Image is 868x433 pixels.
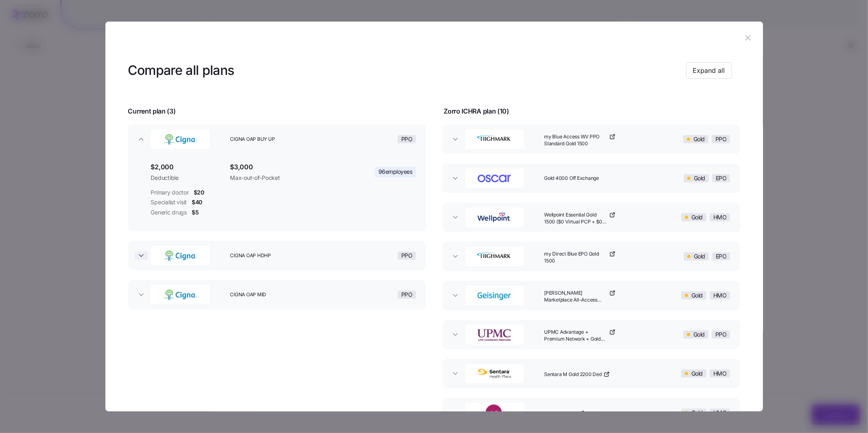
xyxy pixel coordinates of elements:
[128,61,234,80] h3: Compare all plans
[716,253,727,260] span: EPO
[544,371,601,378] span: Sentara M Gold 2200 Ded
[466,326,523,343] img: UPMC
[544,212,616,225] a: Wellpoint Essential Gold 1500 ($0 Virtual PCP + $0 Select Drugs + Incentives)
[691,214,703,221] span: Gold
[466,287,523,304] img: Geisinger
[230,252,328,259] span: CIGNA OAP HDHP
[686,62,732,79] button: Expand all
[442,398,740,427] button: AmbetterEveryday GoldGoldHMO
[128,154,426,231] div: CignaCIGNA OAP BUY UPPPO
[151,162,224,172] span: $2,000
[716,175,727,182] span: EPO
[230,291,328,298] span: CIGNA OAP MID
[544,290,608,304] span: [PERSON_NAME] Marketplace All-Access HMO 25/50/4000
[444,106,509,116] span: Zorro ICHRA plan ( 10 )
[442,125,740,154] button: Highmark BlueCross BlueShieldmy Blue Access WV PPO Standard Gold 1500GoldPPO
[151,174,224,182] span: Deductible
[230,136,328,143] span: CIGNA OAP BUY UP
[152,131,209,147] img: Cigna
[715,331,727,338] span: PPO
[544,371,610,378] a: Sentara M Gold 2200 Ded
[192,198,202,206] span: $40
[544,410,585,417] a: Everyday Gold
[401,136,413,143] span: PPO
[466,365,523,382] img: Sentara Health Plans
[694,175,705,182] span: Gold
[442,242,740,271] button: Highmark BlueCross BlueShieldmy Direct Blue EPO Gold 1500GoldEPO
[544,251,616,265] a: my Direct Blue EPO Gold 1500
[128,125,426,154] button: CignaCIGNA OAP BUY UPPPO
[466,170,523,186] img: Oscar
[544,329,616,343] a: UPMC Advantage + Premium Network + Gold $2,500 + PPO + HSA Eligible
[151,208,187,216] span: Generic drugs
[713,370,727,377] span: HMO
[152,286,209,303] img: Cigna
[128,106,176,116] span: Current plan ( 3 )
[691,292,703,299] span: Gold
[194,188,204,197] span: $20
[378,168,413,176] span: 96 employees
[128,280,426,309] button: CignaCIGNA OAP MIDPPO
[442,164,740,193] button: OscarGold 4000 Off ExchangeGoldEPO
[466,209,523,225] img: Wellpoint
[442,359,740,388] button: Sentara Health PlansSentara M Gold 2200 DedGoldHMO
[693,66,725,75] span: Expand all
[544,212,608,225] span: Wellpoint Essential Gold 1500 ($0 Virtual PCP + $0 Select Drugs + Incentives)
[694,253,705,260] span: Gold
[230,162,337,172] span: $3,000
[693,136,705,143] span: Gold
[152,247,209,264] img: Cigna
[442,203,740,232] button: WellpointWellpoint Essential Gold 1500 ($0 Virtual PCP + $0 Select Drugs + Incentives)GoldHMO
[544,410,577,417] span: Everyday Gold
[466,405,523,421] img: Ambetter
[401,291,413,298] span: PPO
[544,133,608,147] span: my Blue Access WV PPO Standard Gold 1500
[466,131,523,147] img: Highmark BlueCross BlueShield
[713,214,727,221] span: HMO
[544,133,616,147] a: my Blue Access WV PPO Standard Gold 1500
[691,370,703,377] span: Gold
[466,248,523,265] img: Highmark BlueCross BlueShield
[713,409,727,416] span: HMO
[128,241,426,270] button: CignaCIGNA OAP HDHPPPO
[151,188,189,197] span: Primary doctor
[713,292,727,299] span: HMO
[544,175,642,182] span: Gold 4000 Off Exchange
[401,252,413,259] span: PPO
[544,290,616,304] a: [PERSON_NAME] Marketplace All-Access HMO 25/50/4000
[715,136,727,143] span: PPO
[544,251,608,265] span: my Direct Blue EPO Gold 1500
[192,208,199,216] span: $5
[151,198,187,206] span: Specialist visit
[442,281,740,310] button: Geisinger[PERSON_NAME] Marketplace All-Access HMO 25/50/4000GoldHMO
[691,409,703,416] span: Gold
[693,331,705,338] span: Gold
[230,174,337,182] span: Max-out-of-Pocket
[544,329,608,343] span: UPMC Advantage + Premium Network + Gold $2,500 + PPO + HSA Eligible
[442,320,740,349] button: UPMCUPMC Advantage + Premium Network + Gold $2,500 + PPO + HSA EligibleGoldPPO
